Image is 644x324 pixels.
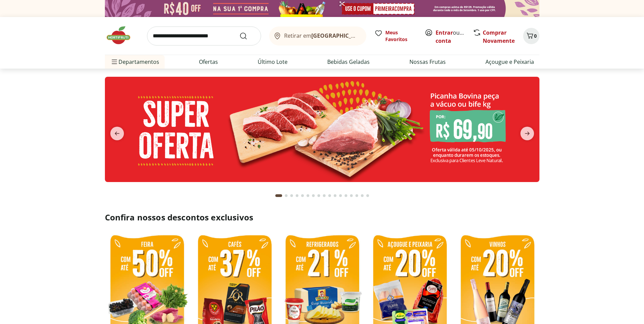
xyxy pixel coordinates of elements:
span: Departamentos [110,54,159,70]
a: Meus Favoritos [374,29,417,43]
span: ou [436,29,466,45]
b: [GEOGRAPHIC_DATA]/[GEOGRAPHIC_DATA] [311,32,426,39]
a: Último Lote [258,58,288,66]
button: Go to page 2 from fs-carousel [283,187,289,204]
button: Go to page 6 from fs-carousel [305,187,311,204]
button: Menu [110,54,118,70]
a: Ofertas [199,58,218,66]
span: 0 [534,33,537,39]
button: Carrinho [523,28,539,44]
button: Go to page 13 from fs-carousel [343,187,349,204]
input: search [147,26,261,46]
button: Go to page 8 from fs-carousel [316,187,321,204]
img: Hortifruti [105,25,139,46]
button: Go to page 7 from fs-carousel [311,187,316,204]
button: Go to page 3 from fs-carousel [289,187,294,204]
a: Nossas Frutas [409,58,446,66]
button: Go to page 4 from fs-carousel [294,187,300,204]
img: super oferta [105,77,539,182]
h2: Confira nossos descontos exclusivos [105,212,539,223]
a: Criar conta [436,29,473,44]
a: Açougue e Peixaria [485,58,534,66]
button: Retirar em[GEOGRAPHIC_DATA]/[GEOGRAPHIC_DATA] [269,26,366,46]
button: Go to page 9 from fs-carousel [321,187,327,204]
button: Go to page 16 from fs-carousel [360,187,365,204]
button: Go to page 12 from fs-carousel [338,187,343,204]
a: Entrar [436,29,453,36]
button: Go to page 10 from fs-carousel [327,187,332,204]
button: Go to page 14 from fs-carousel [349,187,354,204]
button: Current page from fs-carousel [274,187,283,204]
button: Go to page 15 from fs-carousel [354,187,360,204]
button: Go to page 5 from fs-carousel [300,187,305,204]
span: Meus Favoritos [385,29,417,43]
button: Submit Search [239,32,256,40]
button: next [515,127,539,140]
button: previous [105,127,129,140]
button: Go to page 11 from fs-carousel [332,187,338,204]
span: Retirar em [284,33,359,39]
a: Bebidas Geladas [327,58,370,66]
button: Go to page 17 from fs-carousel [365,187,370,204]
a: Comprar Novamente [483,29,515,44]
